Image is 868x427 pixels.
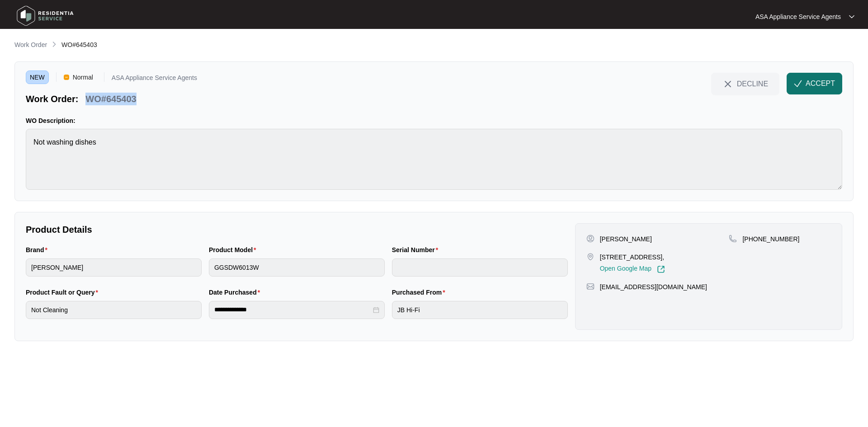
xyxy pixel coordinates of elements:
p: [PERSON_NAME] [600,235,652,244]
input: Brand [26,258,202,277]
img: map-pin [586,282,594,291]
a: Work Order [13,40,49,50]
button: close-IconDECLINE [711,73,779,94]
img: map-pin [729,235,737,243]
label: Date Purchased [209,288,264,297]
p: [PHONE_NUMBER] [742,235,799,244]
img: Link-External [657,265,665,273]
textarea: Not washing dishes [26,129,842,190]
span: NEW [26,70,49,84]
span: ACCEPT [806,78,835,89]
p: [STREET_ADDRESS], [600,253,665,262]
span: WO#645403 [61,41,97,48]
input: Date Purchased [214,305,371,314]
p: ASA Appliance Service Agents [755,12,841,21]
p: Product Details [26,223,568,236]
label: Brand [26,245,51,254]
p: WO Description: [26,116,842,125]
label: Product Model [209,245,260,254]
button: check-IconACCEPT [787,73,842,94]
span: Normal [69,70,97,84]
label: Serial Number [392,245,442,254]
img: dropdown arrow [849,14,854,19]
input: Product Model [209,258,385,277]
p: Work Order [14,40,47,49]
input: Purchased From [392,301,568,319]
img: user-pin [586,235,594,243]
p: Work Order: [26,93,78,105]
img: close-Icon [722,79,733,89]
img: check-Icon [794,80,802,88]
input: Product Fault or Query [26,301,202,319]
span: DECLINE [737,79,768,89]
p: WO#645403 [85,93,136,105]
img: map-pin [586,253,594,261]
a: Open Google Map [600,265,665,273]
img: residentia service logo [14,2,77,29]
label: Product Fault or Query [26,288,102,297]
p: [EMAIL_ADDRESS][DOMAIN_NAME] [600,282,707,291]
label: Purchased From [392,288,449,297]
p: ASA Appliance Service Agents [112,75,197,84]
img: chevron-right [51,41,58,48]
img: Vercel Logo [64,75,69,80]
input: Serial Number [392,258,568,277]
